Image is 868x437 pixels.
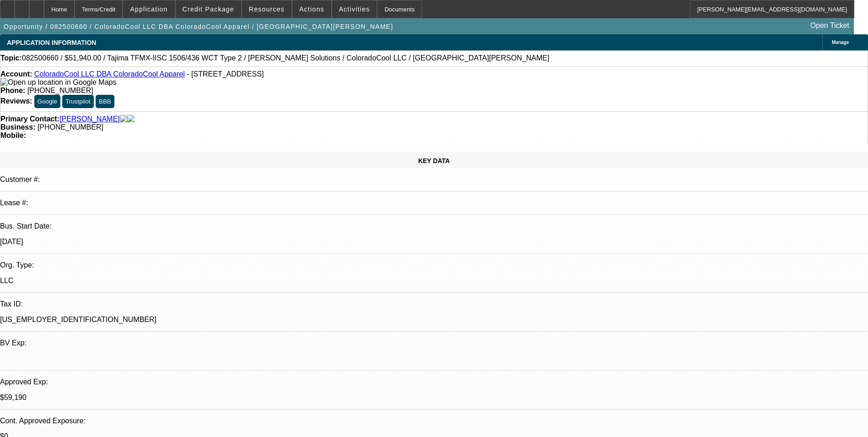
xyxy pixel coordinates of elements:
[292,0,331,18] button: Actions
[34,70,185,78] a: ColoradoCool LLC DBA ColoradoCool Apparel
[0,54,22,62] strong: Topic:
[0,87,25,94] strong: Phone:
[0,70,32,78] strong: Account:
[183,5,234,13] span: Credit Package
[0,131,26,139] strong: Mobile:
[0,97,32,105] strong: Reviews:
[0,115,59,123] strong: Primary Contact:
[22,54,550,62] span: 082500660 / $51,940.00 / Tajima TFMX-IISC 1506/436 WCT Type 2 / [PERSON_NAME] Solutions / Colorad...
[34,95,60,108] button: Google
[807,18,853,33] a: Open Ticket
[299,5,324,13] span: Actions
[339,5,370,13] span: Activities
[130,5,167,13] span: Application
[242,0,291,18] button: Resources
[127,115,135,123] img: linkedin-icon.png
[0,123,35,131] strong: Business:
[187,70,264,78] span: - [STREET_ADDRESS]
[123,0,174,18] button: Application
[59,115,120,123] a: [PERSON_NAME]
[4,23,393,30] span: Opportunity / 082500660 / ColoradoCool LLC DBA ColoradoCool Apparel / [GEOGRAPHIC_DATA][PERSON_NAME]
[0,78,116,86] a: View Google Maps
[176,0,241,18] button: Credit Package
[120,115,127,123] img: facebook-icon.png
[332,0,377,18] button: Activities
[96,95,114,108] button: BBB
[0,78,116,87] img: Open up location in Google Maps
[62,95,93,108] button: Trustpilot
[249,5,285,13] span: Resources
[832,40,849,45] span: Manage
[38,123,103,131] span: [PHONE_NUMBER]
[7,39,96,46] span: APPLICATION INFORMATION
[27,87,93,94] span: [PHONE_NUMBER]
[418,157,450,164] span: KEY DATA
